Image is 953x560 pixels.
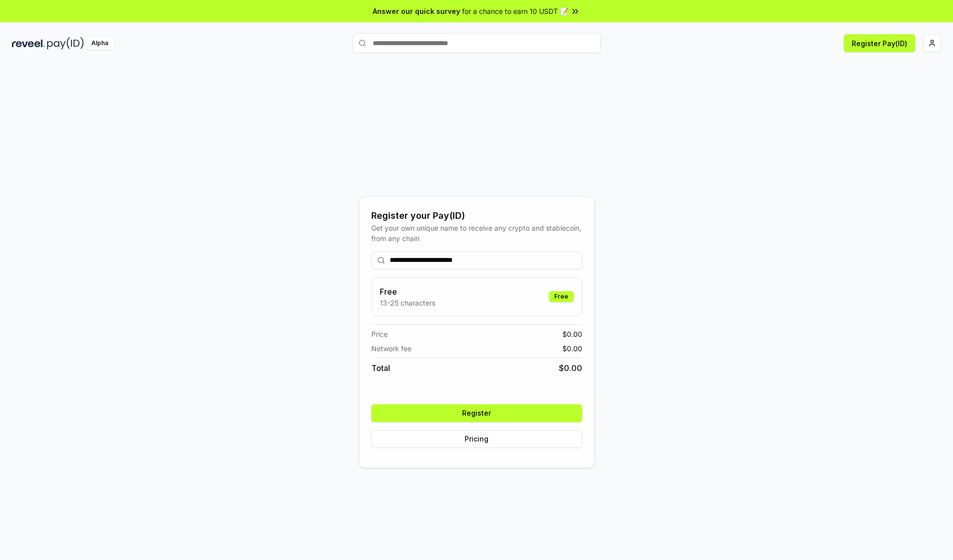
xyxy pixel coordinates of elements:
[371,329,388,339] span: Price
[844,34,915,52] button: Register Pay(ID)
[371,362,390,374] span: Total
[371,343,411,354] span: Network fee
[86,37,114,50] div: Alpha
[371,223,582,244] div: Get your own unique name to receive any crypto and stablecoin, from any chain
[373,6,460,16] span: Answer our quick survey
[559,362,582,374] span: $ 0.00
[549,291,574,302] div: Free
[371,430,582,448] button: Pricing
[562,329,582,339] span: $ 0.00
[371,209,582,223] div: Register your Pay(ID)
[380,286,435,298] h3: Free
[380,298,435,308] p: 13-25 characters
[462,6,568,16] span: for a chance to earn 10 USDT 📝
[562,343,582,354] span: $ 0.00
[12,37,45,50] img: reveel_dark
[47,37,84,50] img: pay_id
[371,404,582,422] button: Register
